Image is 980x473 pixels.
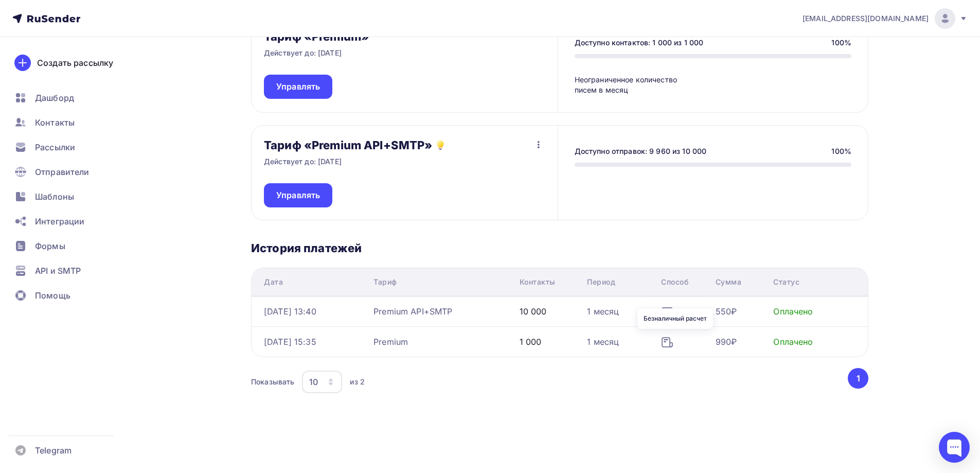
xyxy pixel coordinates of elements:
span: Управлять [276,189,320,201]
div: Оплачено [773,305,813,318]
div: Оплачено [773,336,813,348]
div: Тариф [373,277,397,287]
div: 550₽ [716,305,737,318]
div: 1 месяц [587,336,619,348]
div: из 2 [350,377,365,387]
div: Контакты [520,277,556,287]
div: [DATE] 15:35 [264,336,316,348]
button: 10 [301,370,343,394]
span: Контакты [35,116,75,129]
span: Управлять [276,81,320,93]
div: 10 [309,376,318,388]
div: 100% [831,146,851,156]
span: Telegram [35,444,72,457]
span: API и SMTP [35,265,81,277]
div: Дата [264,277,283,287]
a: Управлять [264,75,332,99]
span: Формы [35,240,65,252]
div: 10 000 [520,305,547,318]
h3: Тариф «Premium API+SMTP» [264,138,432,152]
button: Go to page 1 [848,368,868,389]
a: Шаблоны [8,186,131,207]
div: Доступно отправок: 9 960 из 10 000 [575,146,707,156]
div: Сумма [716,277,742,287]
span: Рассылки [35,141,75,153]
a: Отправители [8,162,131,182]
div: 990₽ [716,336,737,348]
span: Дашборд [35,92,74,104]
div: Premium API+SMTP [373,305,452,318]
span: Шаблоны [35,190,74,203]
div: [DATE] 13:40 [264,305,316,318]
p: Действует до: [DATE] [264,48,342,58]
div: Создать рассылку [37,57,113,69]
div: 100% [831,38,851,48]
span: Отправители [35,166,90,178]
span: [EMAIL_ADDRESS][DOMAIN_NAME] [803,13,929,24]
a: Рассылки [8,137,131,157]
a: Контакты [8,112,131,133]
div: 1 месяц [587,305,619,318]
div: Неограниченное количество писем в месяц [575,75,686,96]
a: Дашборд [8,87,131,108]
span: Помощь [35,289,70,302]
ul: Pagination [846,368,869,389]
p: Действует до: [DATE] [264,156,342,167]
div: Доступно контактов: 1 000 из 1 000 [575,38,704,48]
div: Статус [773,277,799,287]
div: 1 000 [520,336,542,348]
div: Premium [373,336,408,348]
div: Способ [661,277,688,287]
a: [EMAIL_ADDRESS][DOMAIN_NAME] [803,8,968,29]
div: Период [587,277,615,287]
span: Интеграции [35,215,84,227]
div: Показывать [251,377,294,387]
h3: История платежей [251,241,868,255]
a: Формы [8,236,131,256]
div: Безналичный расчет [637,308,713,329]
